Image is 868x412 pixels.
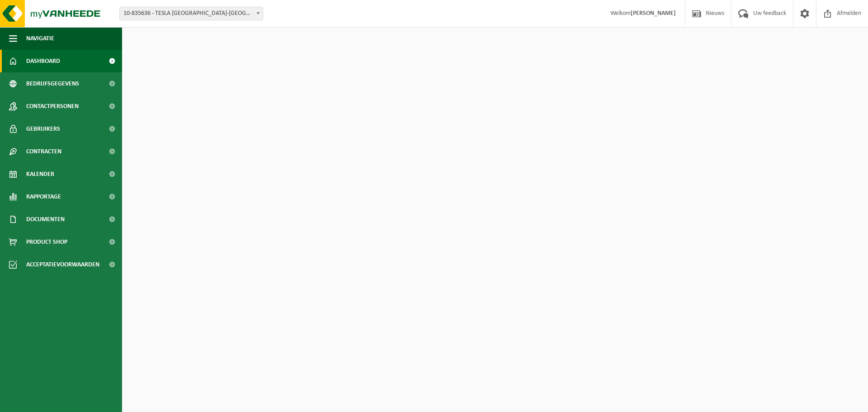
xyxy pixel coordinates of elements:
span: Contracten [26,140,61,163]
span: Product Shop [26,231,67,253]
span: Acceptatievoorwaarden [26,253,99,276]
span: 10-835636 - TESLA BELGIUM-HASSELT - HASSELT [120,7,263,20]
span: Gebruikers [26,118,60,140]
strong: [PERSON_NAME] [631,10,676,17]
span: 10-835636 - TESLA BELGIUM-HASSELT - HASSELT [119,7,263,20]
span: Documenten [26,208,65,231]
span: Kalender [26,163,54,185]
span: Rapportage [26,185,61,208]
span: Navigatie [26,27,54,50]
span: Contactpersonen [26,95,79,118]
span: Bedrijfsgegevens [26,72,79,95]
span: Dashboard [26,50,60,72]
